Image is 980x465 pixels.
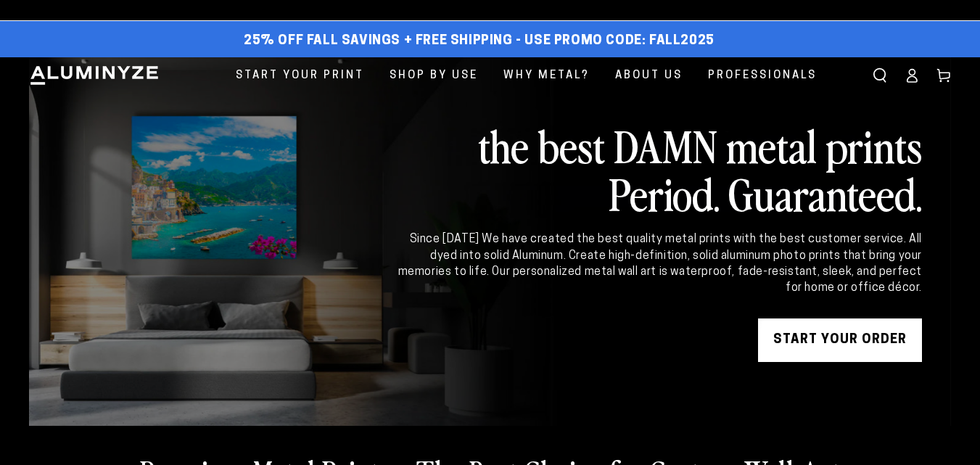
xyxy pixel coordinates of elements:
[708,66,817,86] span: Professionals
[758,318,922,362] a: START YOUR Order
[697,57,828,94] a: Professionals
[493,57,601,94] a: Why Metal?
[864,59,896,91] summary: Search our site
[604,57,693,94] a: About Us
[390,66,478,86] span: Shop By Use
[503,66,590,86] span: Why Metal?
[379,57,489,94] a: Shop By Use
[615,66,683,86] span: About Us
[236,66,364,86] span: Start Your Print
[225,57,375,94] a: Start Your Print
[395,121,922,217] h2: the best DAMN metal prints Period. Guaranteed.
[29,65,160,86] img: Aluminyze
[244,33,715,49] span: 25% off FALL Savings + Free Shipping - Use Promo Code: FALL2025
[395,231,922,297] div: Since [DATE] We have created the best quality metal prints with the best customer service. All dy...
